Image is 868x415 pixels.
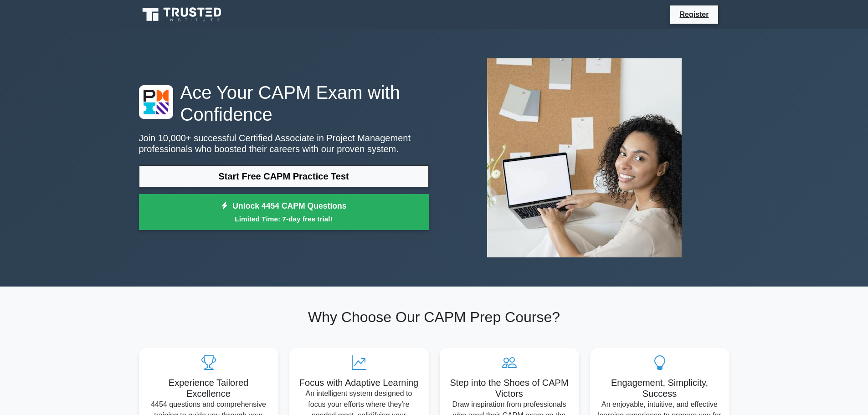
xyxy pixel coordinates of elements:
a: Unlock 4454 CAPM QuestionsLimited Time: 7-day free trial! [139,194,429,231]
h5: Focus with Adaptive Learning [297,377,421,388]
small: Limited Time: 7-day free trial! [150,214,417,224]
p: Join 10,000+ successful Certified Associate in Project Management professionals who boosted their... [139,133,429,154]
h1: Ace Your CAPM Exam with Confidence [139,82,429,125]
a: Register [674,9,714,20]
a: Start Free CAPM Practice Test [139,165,429,187]
h2: Why Choose Our CAPM Prep Course? [139,308,729,326]
h5: Step into the Shoes of CAPM Victors [447,377,572,399]
h5: Experience Tailored Excellence [146,377,271,399]
h5: Engagement, Simplicity, Success [597,377,722,399]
